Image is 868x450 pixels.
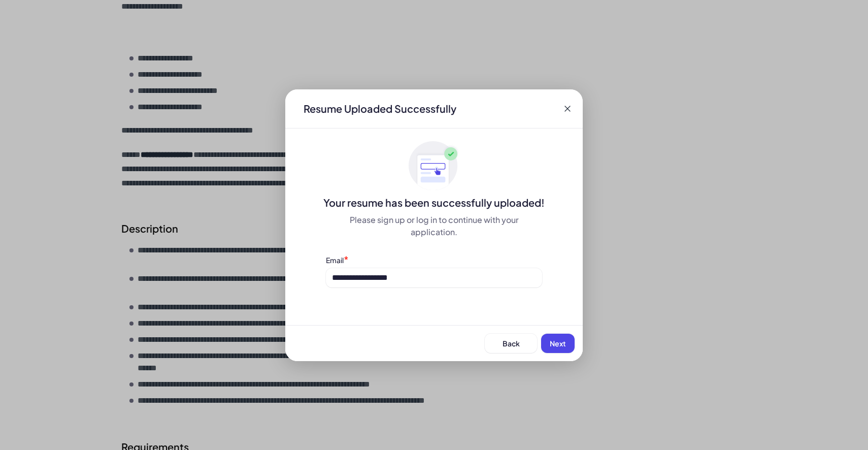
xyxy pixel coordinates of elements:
div: Resume Uploaded Successfully [295,102,464,116]
img: ApplyedMaskGroup3.svg [409,141,459,191]
div: Please sign up or log in to continue with your application. [326,214,542,238]
span: Back [503,339,520,348]
label: Email [326,255,344,265]
button: Back [485,334,537,353]
span: Next [550,339,566,348]
button: Next [541,334,575,353]
div: Your resume has been successfully uploaded! [285,196,583,210]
